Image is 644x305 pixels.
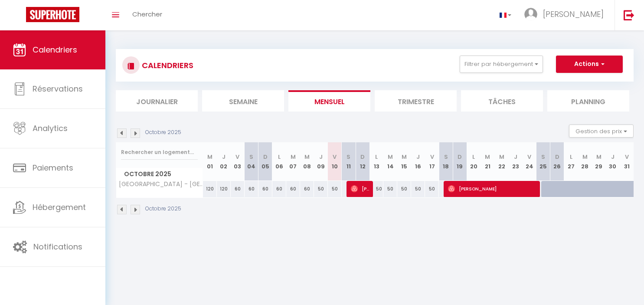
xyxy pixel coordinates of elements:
[592,142,606,181] th: 29
[33,162,73,173] span: Paiements
[458,153,462,161] abbr: D
[258,142,272,181] th: 05
[388,153,393,161] abbr: M
[425,142,439,181] th: 17
[314,181,328,197] div: 50
[203,142,217,181] th: 01
[217,142,231,181] th: 02
[351,180,369,197] span: [PERSON_NAME]
[245,181,258,197] div: 60
[527,153,531,161] abbr: V
[411,142,425,181] th: 16
[203,181,217,197] div: 120
[375,90,457,112] li: Trimestre
[33,202,86,213] span: Hébergement
[132,10,162,19] span: Chercher
[33,123,68,134] span: Analytics
[550,142,564,181] th: 26
[286,181,300,197] div: 60
[231,181,245,197] div: 60
[286,142,300,181] th: 07
[509,142,523,181] th: 23
[288,90,370,112] li: Mensuel
[514,153,517,161] abbr: J
[333,153,337,161] abbr: V
[375,153,378,161] abbr: L
[467,142,481,181] th: 20
[258,181,272,197] div: 60
[453,142,467,181] th: 19
[606,142,620,181] th: 30
[328,181,342,197] div: 50
[460,56,543,73] button: Filtrer par hébergement
[547,90,629,112] li: Planning
[611,153,615,161] abbr: J
[485,153,490,161] abbr: M
[360,153,365,161] abbr: D
[582,153,588,161] abbr: M
[444,153,448,161] abbr: S
[524,8,537,21] img: ...
[272,181,286,197] div: 60
[272,142,286,181] th: 06
[461,90,543,112] li: Tâches
[33,44,77,55] span: Calendriers
[319,153,323,161] abbr: J
[235,153,239,161] abbr: V
[278,153,281,161] abbr: L
[425,181,439,197] div: 50
[26,7,79,22] img: Super Booking
[231,142,245,181] th: 03
[624,10,634,20] img: logout
[118,181,204,187] span: [GEOGRAPHIC_DATA] - [GEOGRAPHIC_DATA]
[300,142,314,181] th: 08
[249,153,253,161] abbr: S
[245,142,258,181] th: 04
[291,153,296,161] abbr: M
[430,153,434,161] abbr: V
[570,153,572,161] abbr: L
[556,56,623,73] button: Actions
[402,153,407,161] abbr: M
[33,83,83,94] span: Réservations
[300,181,314,197] div: 60
[536,142,550,181] th: 25
[121,144,198,160] input: Rechercher un logement...
[541,153,545,161] abbr: S
[416,153,420,161] abbr: J
[369,181,383,197] div: 50
[140,56,193,75] h3: CALENDRIERS
[145,205,181,213] p: Octobre 2025
[328,142,342,181] th: 10
[397,142,411,181] th: 15
[145,128,181,137] p: Octobre 2025
[116,90,198,112] li: Journalier
[342,142,356,181] th: 11
[217,181,231,197] div: 120
[555,153,559,161] abbr: D
[33,241,82,252] span: Notifications
[347,153,350,161] abbr: S
[543,9,604,20] span: [PERSON_NAME]
[369,142,383,181] th: 13
[620,142,634,181] th: 31
[499,153,504,161] abbr: M
[356,142,369,181] th: 12
[439,142,453,181] th: 18
[523,142,536,181] th: 24
[472,153,475,161] abbr: L
[202,90,284,112] li: Semaine
[569,125,634,138] button: Gestion des prix
[383,181,397,197] div: 50
[596,153,602,161] abbr: M
[314,142,328,181] th: 09
[222,153,226,161] abbr: J
[116,168,203,180] span: Octobre 2025
[263,153,268,161] abbr: D
[578,142,592,181] th: 28
[304,153,310,161] abbr: M
[481,142,494,181] th: 21
[383,142,397,181] th: 14
[494,142,508,181] th: 22
[564,142,578,181] th: 27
